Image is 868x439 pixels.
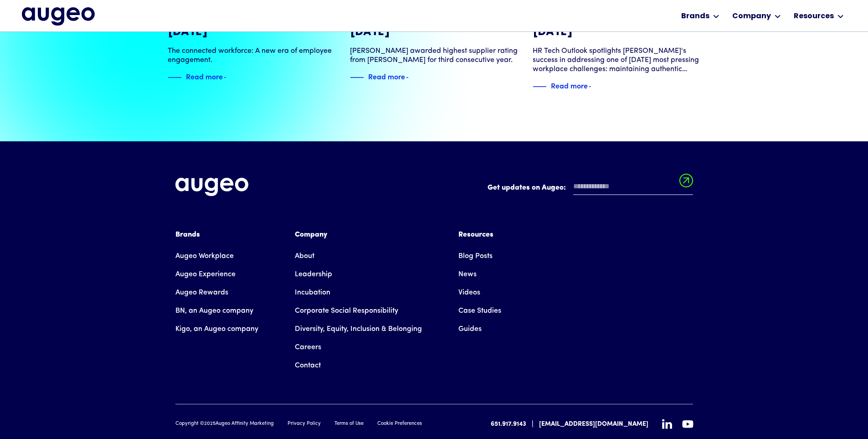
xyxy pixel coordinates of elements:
[334,420,364,428] a: Terms of Use
[679,174,693,193] input: Submit
[175,178,248,196] img: Augeo's full logo in white.
[295,356,321,375] a: Contact
[532,419,534,430] div: |
[458,229,501,240] div: Resources
[350,26,518,39] h3: [DATE]
[491,419,526,429] a: 651.917.9143
[539,419,648,429] a: [EMAIL_ADDRESS][DOMAIN_NAME]
[458,320,482,338] a: Guides
[168,26,336,39] h3: [DATE]
[175,284,228,302] a: Augeo Rewards
[186,71,223,82] div: Read more
[377,420,422,428] a: Cookie Preferences
[168,46,336,65] div: The connected workforce: A new era of employee engagement.
[175,265,236,284] a: Augeo Experience
[175,320,258,338] a: Kigo, an Augeo company
[295,338,321,356] a: Careers
[204,421,216,426] span: 2025
[458,247,493,265] a: Blog Posts
[533,26,701,39] h3: [DATE]
[295,265,332,284] a: Leadership
[22,7,95,26] a: home
[224,72,237,83] img: Blue text arrow
[288,420,321,428] a: Privacy Policy
[589,81,602,92] img: Blue text arrow
[175,247,234,265] a: Augeo Workplace
[350,72,364,83] img: Blue decorative line
[732,11,771,22] div: Company
[488,178,693,200] form: Email Form
[458,302,501,320] a: Case Studies
[295,302,398,320] a: Corporate Social Responsibility
[533,81,546,92] img: Blue decorative line
[168,72,181,83] img: Blue decorative line
[458,265,477,284] a: News
[794,11,834,22] div: Resources
[175,420,274,428] div: Copyright © Augeo Affinity Marketing
[681,11,709,22] div: Brands
[295,284,330,302] a: Incubation
[295,247,314,265] a: About
[175,302,253,320] a: BN, an Augeo company
[551,80,588,91] div: Read more
[350,46,518,65] div: [PERSON_NAME] awarded highest supplier rating from [PERSON_NAME] for third consecutive year.
[458,284,480,302] a: Videos
[368,71,405,82] div: Read more
[533,46,701,74] div: HR Tech Outlook spotlights [PERSON_NAME]'s success in addressing one of [DATE] most pressing work...
[295,320,422,338] a: Diversity, Equity, Inclusion & Belonging
[488,182,566,193] label: Get updates on Augeo:
[175,229,258,240] div: Brands
[406,72,420,83] img: Blue text arrow
[295,229,422,240] div: Company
